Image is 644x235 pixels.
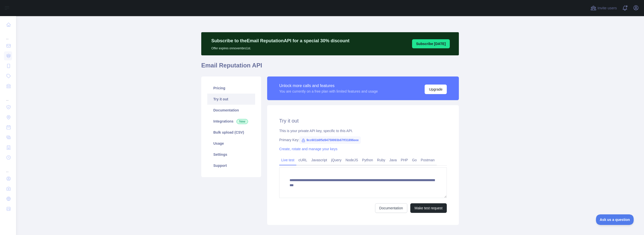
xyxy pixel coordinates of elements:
a: Javascript [309,156,329,164]
a: jQuery [329,156,343,164]
div: Primary Key: [279,137,447,142]
h1: Email Reputation API [201,61,459,73]
div: ... [4,163,12,173]
button: Make test request [410,203,447,213]
a: Postman [419,156,437,164]
a: Documentation [207,105,255,116]
a: Java [387,156,399,164]
a: Documentation [375,203,407,213]
button: Invite users [589,4,618,12]
a: Pricing [207,83,255,94]
a: Create, rotate and manage your keys [279,147,337,151]
a: Python [360,156,375,164]
span: Invite users [597,5,617,11]
a: Usage [207,138,255,149]
a: cURL [296,156,309,164]
a: Support [207,160,255,171]
a: Bulk upload (CSV) [207,127,255,138]
p: Offer expires on novembro 1st. [211,44,349,50]
iframe: Toggle Customer Support [596,214,634,225]
a: PHP [399,156,410,164]
a: Go [410,156,419,164]
a: Integrations New [207,116,255,127]
button: Upgrade [425,85,447,94]
h2: Try it out [279,117,447,124]
a: Try it out [207,94,255,105]
button: Subscribe [DATE] [412,39,450,48]
a: Live test [279,156,296,164]
div: This is your private API key, specific to this API. [279,128,447,133]
a: Ruby [375,156,387,164]
span: 9cc601b8f5d94759993b67ff31896eee [299,136,361,144]
div: ... [4,30,12,40]
div: Unlock more calls and features [279,83,378,89]
span: New [236,119,248,124]
div: You are currently on a free plan with limited features and usage [279,89,378,94]
div: ... [4,92,12,102]
a: Settings [207,149,255,160]
p: Subscribe to the Email Reputation API for a special 30 % discount [211,37,349,44]
a: NodeJS [343,156,360,164]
